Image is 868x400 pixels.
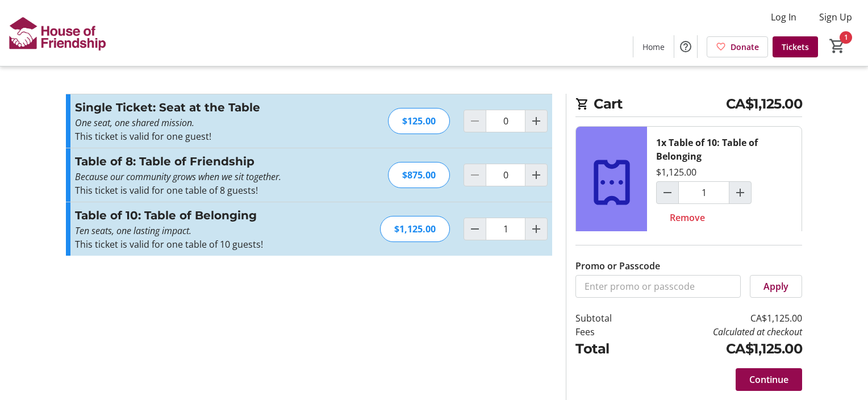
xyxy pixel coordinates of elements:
[678,181,729,204] input: Table of 10: Table of Belonging Quantity
[575,259,660,273] label: Promo or Passcode
[736,368,802,391] button: Continue
[707,36,768,57] a: Donate
[750,275,802,298] button: Apply
[525,164,547,186] button: Increment by one
[575,275,741,298] input: Enter promo or passcode
[486,110,525,132] input: Single Ticket: Seat at the Table Quantity
[75,184,323,197] p: This ticket is valid for one table of 8 guests!
[75,130,323,143] p: This ticket is valid for one guest!
[641,325,802,339] td: Calculated at checkout
[575,325,641,339] td: Fees
[75,116,194,129] em: One seat, one shared mission.
[641,339,802,359] td: CA$1,125.00
[75,153,323,170] h3: Table of 8: Table of Friendship
[75,170,281,183] em: Because our community grows when we sit together.
[674,35,697,58] button: Help
[525,110,547,132] button: Increment by one
[819,10,852,24] span: Sign Up
[380,216,450,242] div: $1,125.00
[75,238,323,251] p: This ticket is valid for one table of 10 guests!
[633,36,674,57] a: Home
[575,94,802,117] h2: Cart
[75,99,323,116] h3: Single Ticket: Seat at the Table
[773,36,818,57] a: Tickets
[75,207,323,224] h3: Table of 10: Table of Belonging
[726,94,803,114] span: CA$1,125.00
[749,373,788,386] span: Continue
[486,218,525,240] input: Table of 10: Table of Belonging Quantity
[731,41,759,53] span: Donate
[729,182,751,203] button: Increment by one
[771,10,796,24] span: Log In
[656,136,792,163] div: 1x Table of 10: Table of Belonging
[388,162,450,188] div: $875.00
[656,165,696,179] div: $1,125.00
[525,218,547,240] button: Increment by one
[670,211,705,224] span: Remove
[7,5,108,61] img: House of Friendship's Logo
[641,311,802,325] td: CA$1,125.00
[656,206,719,229] button: Remove
[657,182,678,203] button: Decrement by one
[827,36,848,56] button: Cart
[75,224,191,237] em: Ten seats, one lasting impact.
[464,218,486,240] button: Decrement by one
[388,108,450,134] div: $125.00
[782,41,809,53] span: Tickets
[575,311,641,325] td: Subtotal
[486,164,525,186] input: Table of 8: Table of Friendship Quantity
[575,339,641,359] td: Total
[642,41,665,53] span: Home
[810,8,861,26] button: Sign Up
[763,280,788,293] span: Apply
[762,8,806,26] button: Log In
